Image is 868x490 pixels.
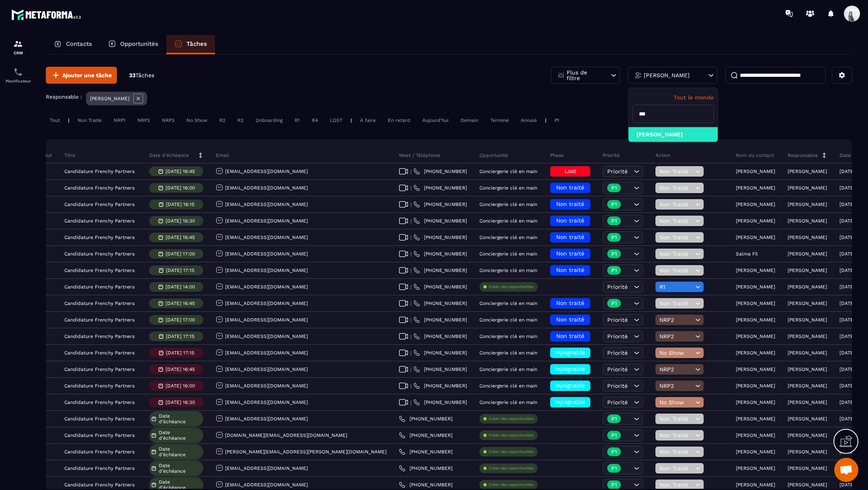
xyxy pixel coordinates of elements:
[68,117,70,123] p: |
[414,218,467,224] a: [PHONE_NUMBER]
[736,202,775,207] p: [PERSON_NAME]
[788,268,827,273] p: [PERSON_NAME]
[166,334,194,339] p: [DATE] 17:15
[655,152,670,159] p: Action
[489,482,534,488] p: Créer des opportunités
[839,399,868,405] p: [DATE] 21:10
[611,449,617,455] p: P1
[839,268,868,273] p: [DATE] 21:13
[479,301,537,306] p: Conciergerie clé en main
[479,185,537,191] p: Conciergerie clé en main
[611,416,617,422] p: P1
[659,350,693,356] span: No Show
[736,350,775,356] p: [PERSON_NAME]
[159,463,201,474] span: Date d’échéance
[607,366,628,373] span: Priorité
[736,482,775,488] p: [PERSON_NAME]
[788,317,827,323] p: [PERSON_NAME]
[308,115,322,125] div: R4
[788,416,827,422] p: [PERSON_NAME]
[414,399,467,406] a: [PHONE_NUMBER]
[399,432,452,439] a: [PHONE_NUMBER]
[489,465,534,471] p: Créer des opportunités
[64,169,135,174] p: Candidature Frenchy Partners
[166,185,195,191] p: [DATE] 16:00
[556,316,584,323] span: Non traité
[659,234,693,241] span: Non Traité
[659,449,693,455] span: Non Traité
[659,465,693,471] span: Non Traité
[2,61,34,89] a: schedulerschedulerPlanificateur
[839,251,868,257] p: [DATE] 21:13
[611,202,617,207] p: P1
[736,383,775,389] p: [PERSON_NAME]
[644,72,690,78] p: [PERSON_NAME]
[166,235,195,240] p: [DATE] 16:45
[46,35,100,54] a: Contacts
[64,185,135,191] p: Candidature Frenchy Partners
[479,383,537,389] p: Conciergerie clé en main
[399,465,452,471] a: [PHONE_NUMBER]
[399,416,452,422] a: [PHONE_NUMBER]
[166,383,195,389] p: [DATE] 16:00
[215,115,229,125] div: R2
[166,317,195,323] p: [DATE] 17:00
[479,334,537,339] p: Conciergerie clé en main
[166,251,195,257] p: [DATE] 17:00
[46,67,117,84] button: Ajouter une tâche
[839,284,868,290] p: [DATE] 21:13
[100,35,166,54] a: Opportunités
[555,349,585,356] span: injoignable
[551,115,563,125] div: P1
[736,251,758,257] p: Salma Fil
[64,399,135,405] p: Candidature Frenchy Partners
[788,383,827,389] p: [PERSON_NAME]
[555,399,585,405] span: injoignable
[414,267,467,274] a: [PHONE_NUMBER]
[326,115,346,125] div: LOST
[489,416,534,422] p: Créer des opportunités
[788,284,827,290] p: [PERSON_NAME]
[356,115,380,125] div: À faire
[410,383,411,389] span: |
[736,268,775,273] p: [PERSON_NAME]
[607,168,628,175] span: Priorité
[64,366,135,372] p: Candidature Frenchy Partners
[64,416,135,422] p: Candidature Frenchy Partners
[233,115,248,125] div: R3
[410,284,411,290] span: |
[46,115,64,125] div: Tout
[555,366,585,372] span: injoignable
[611,235,617,240] p: P1
[64,317,135,323] p: Candidature Frenchy Partners
[64,268,135,273] p: Candidature Frenchy Partners
[788,366,827,372] p: [PERSON_NAME]
[414,383,467,389] a: [PHONE_NUMBER]
[556,333,584,339] span: Non traité
[479,268,537,273] p: Conciergerie clé en main
[659,432,693,439] span: Non Traité
[291,115,304,125] div: R1
[659,201,693,208] span: Non Traité
[159,430,201,441] span: Date d’échéance
[90,96,129,101] p: [PERSON_NAME]
[182,115,211,125] div: No Show
[216,152,229,159] p: Email
[556,184,584,191] span: Non traité
[399,152,440,159] p: Meet / Téléphone
[788,465,827,471] p: [PERSON_NAME]
[607,333,628,340] span: Priorité
[489,284,534,290] p: Créer des opportunités
[736,169,775,174] p: [PERSON_NAME]
[64,465,135,471] p: Candidature Frenchy Partners
[659,300,693,307] span: Non Traité
[166,284,195,290] p: [DATE] 14:00
[788,350,827,356] p: [PERSON_NAME]
[736,449,775,455] p: [PERSON_NAME]
[186,40,207,47] p: Tâches
[64,449,135,455] p: Candidature Frenchy Partners
[410,202,411,208] span: |
[479,235,537,240] p: Conciergerie clé en main
[556,217,584,224] span: Non traité
[479,152,508,159] p: Opportunité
